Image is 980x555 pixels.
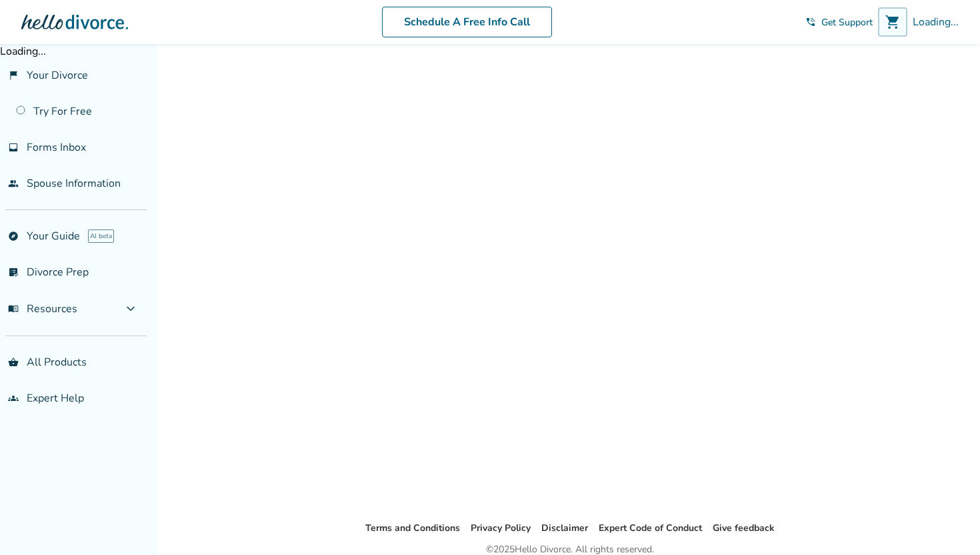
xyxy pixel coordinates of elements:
[713,520,775,536] li: Give feedback
[123,301,139,317] span: expand_more
[805,16,873,29] a: phone_in_talkGet Support
[885,14,901,30] span: shopping_cart
[365,522,460,534] a: Terms and Conditions
[8,357,19,368] span: shopping_basket
[471,522,531,534] a: Privacy Policy
[599,522,702,534] a: Expert Code of Conduct
[8,70,19,81] span: flag_2
[27,140,86,155] span: Forms Inbox
[8,393,19,404] span: groups
[8,178,19,189] span: people
[8,231,19,241] span: explore
[805,17,816,27] span: phone_in_talk
[8,304,19,314] span: menu_book
[8,142,19,153] span: inbox
[8,267,19,277] span: list_alt_check
[382,7,552,37] a: Schedule A Free Info Call
[8,302,77,316] span: Resources
[821,16,873,29] span: Get Support
[541,520,588,536] li: Disclaimer
[913,15,959,29] div: Loading...
[88,229,114,243] span: AI beta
